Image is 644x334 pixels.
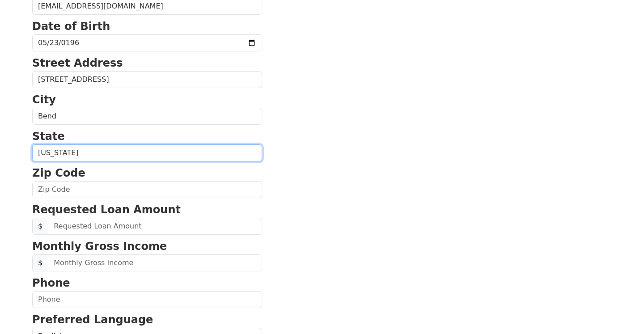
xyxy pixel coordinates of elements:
input: Zip Code [32,181,262,198]
strong: Date of Birth [32,20,110,33]
strong: Phone [32,277,70,289]
span: $ [32,218,48,235]
strong: State [32,130,65,143]
strong: City [32,93,56,106]
span: $ [32,254,48,271]
input: Requested Loan Amount [48,218,262,235]
p: Monthly Gross Income [32,238,262,254]
strong: Street Address [32,57,123,69]
input: Street Address [32,71,262,88]
input: City [32,108,262,125]
strong: Zip Code [32,167,85,179]
strong: Requested Loan Amount [32,203,181,216]
strong: Preferred Language [32,313,153,326]
input: Monthly Gross Income [48,254,262,271]
input: Phone [32,291,262,308]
